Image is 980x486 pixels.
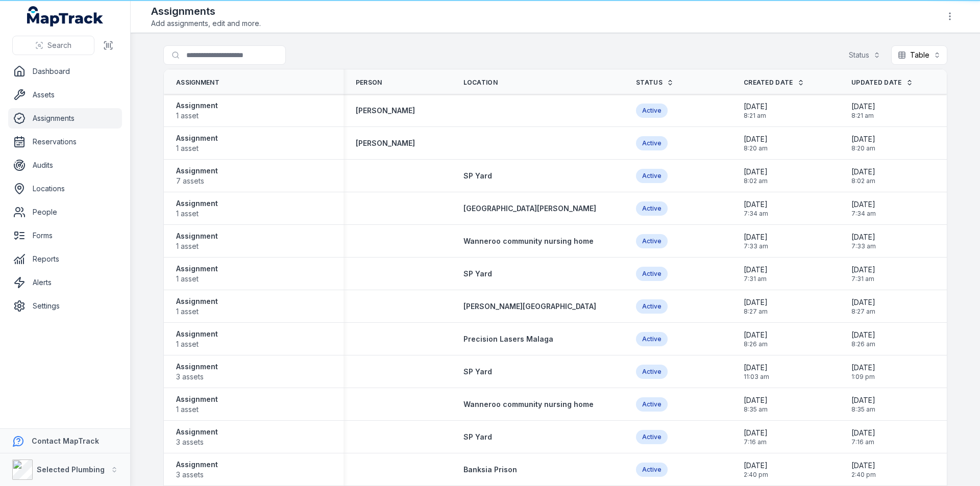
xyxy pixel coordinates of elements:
[176,394,218,404] strong: Assignment
[8,225,122,246] a: Forms
[851,471,876,479] span: 2:40 pm
[744,275,768,283] span: 7:31 am
[744,471,768,479] span: 2:40 pm
[176,79,219,87] span: Assignment
[744,134,768,144] span: [DATE]
[851,232,876,242] span: [DATE]
[636,299,668,314] div: Active
[636,463,668,477] div: Active
[851,265,875,283] time: 8/19/2025, 7:31:59 AM
[744,363,769,373] span: [DATE]
[851,363,875,373] span: [DATE]
[851,297,875,316] time: 8/18/2025, 8:27:27 AM
[744,297,768,308] span: [DATE]
[463,269,492,278] span: SP Yard
[851,232,876,250] time: 8/19/2025, 7:33:13 AM
[8,132,122,152] a: Reservations
[356,79,382,87] span: Person
[176,362,218,382] a: Assignment3 assets
[176,166,218,176] strong: Assignment
[176,133,218,154] a: Assignment1 asset
[463,171,492,181] a: SP Yard
[744,232,768,242] span: [DATE]
[176,427,218,437] strong: Assignment
[176,296,218,306] strong: Assignment
[176,231,218,241] strong: Assignment
[463,334,553,344] a: Precision Lasers Malaga
[851,438,875,446] span: 7:16 am
[744,167,768,185] time: 8/19/2025, 8:02:53 AM
[463,301,596,312] a: [PERSON_NAME][GEOGRAPHIC_DATA]
[151,18,261,29] span: Add assignments, edit and more.
[8,61,122,82] a: Dashboard
[842,45,887,65] button: Status
[744,395,768,414] time: 8/14/2025, 8:35:48 AM
[851,363,875,381] time: 8/15/2025, 1:09:38 PM
[636,397,668,412] div: Active
[744,340,768,348] span: 8:26 am
[744,373,769,381] span: 11:03 am
[851,265,875,275] span: [DATE]
[744,199,768,210] span: [DATE]
[463,171,492,180] span: SP Yard
[744,428,768,446] time: 8/14/2025, 7:16:08 AM
[851,199,876,210] span: [DATE]
[636,79,674,87] a: Status
[636,267,668,281] div: Active
[463,432,492,442] a: SP Yard
[851,308,875,316] span: 8:27 am
[851,167,875,177] span: [DATE]
[851,177,875,185] span: 8:02 am
[176,296,218,317] a: Assignment1 asset
[37,465,105,474] strong: Selected Plumbing
[851,134,875,144] span: [DATE]
[176,143,218,154] span: 1 asset
[176,437,218,447] span: 3 assets
[636,234,668,248] div: Active
[463,237,594,245] span: Wanneroo community nursing home
[356,138,415,148] a: [PERSON_NAME]
[356,106,415,116] a: [PERSON_NAME]
[176,100,218,111] strong: Assignment
[851,297,875,308] span: [DATE]
[851,373,875,381] span: 1:09 pm
[851,101,875,120] time: 8/19/2025, 8:21:48 AM
[176,470,218,480] span: 3 assets
[744,134,768,152] time: 8/19/2025, 8:20:29 AM
[8,272,122,293] a: Alerts
[8,178,122,199] a: Locations
[851,79,902,87] span: Updated Date
[176,231,218,251] a: Assignment1 asset
[176,133,218,143] strong: Assignment
[744,265,768,275] span: [DATE]
[744,395,768,405] span: [DATE]
[176,198,218,219] a: Assignment1 asset
[463,335,553,343] span: Precision Lasers Malaga
[8,202,122,222] a: People
[744,101,768,112] span: [DATE]
[744,330,768,340] span: [DATE]
[744,265,768,283] time: 8/19/2025, 7:31:59 AM
[176,427,218,447] a: Assignment3 assets
[744,461,768,479] time: 8/13/2025, 2:40:31 PM
[176,111,218,121] span: 1 asset
[176,209,218,219] span: 1 asset
[744,232,768,250] time: 8/19/2025, 7:33:13 AM
[744,167,768,177] span: [DATE]
[176,241,218,251] span: 1 asset
[176,372,218,382] span: 3 assets
[47,40,71,50] span: Search
[851,79,913,87] a: Updated Date
[744,461,768,471] span: [DATE]
[851,199,876,218] time: 8/19/2025, 7:34:11 AM
[176,339,218,349] span: 1 asset
[851,210,876,218] span: 7:34 am
[636,79,663,87] span: Status
[176,166,218,186] a: Assignment7 assets
[463,269,492,279] a: SP Yard
[636,332,668,346] div: Active
[744,330,768,348] time: 8/18/2025, 8:26:14 AM
[176,394,218,415] a: Assignment1 asset
[851,242,876,250] span: 7:33 am
[463,367,492,377] a: SP Yard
